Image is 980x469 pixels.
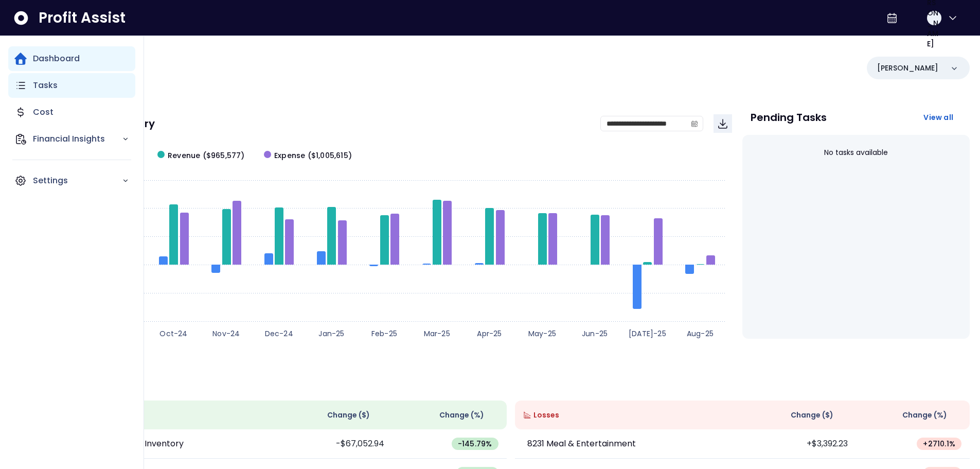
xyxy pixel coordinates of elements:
[168,150,245,161] span: Revenue ($965,577)
[318,328,344,339] text: Jan-25
[265,328,293,339] text: Dec-24
[923,439,955,449] span: + 2710.1 %
[477,328,502,339] text: Apr-25
[159,328,187,339] text: Oct-24
[33,79,58,92] p: Tasks
[915,108,961,127] button: View all
[714,114,732,133] button: Download
[691,120,698,127] svg: calendar
[902,410,947,421] span: Change (%)
[742,429,856,459] td: +$3,392.23
[33,175,122,187] p: Settings
[923,112,953,123] span: View all
[33,53,80,65] p: Dashboard
[439,410,484,421] span: Change (%)
[629,328,666,339] text: [DATE]-25
[33,106,54,118] p: Cost
[751,139,961,166] div: No tasks available
[274,150,352,161] span: Expense ($1,005,615)
[527,438,636,450] p: 8231 Meal & Entertainment
[791,410,833,421] span: Change ( $ )
[687,328,714,339] text: Aug-25
[279,429,393,459] td: -$67,052.94
[877,63,938,74] p: [PERSON_NAME]
[327,410,370,421] span: Change ( $ )
[582,328,608,339] text: Jun-25
[33,133,122,145] p: Financial Insights
[751,112,827,123] p: Pending Tasks
[528,328,556,339] text: May-25
[212,328,240,339] text: Nov-24
[424,328,450,339] text: Mar-25
[51,378,970,388] p: Wins & Losses
[458,439,492,449] span: -145.79 %
[39,9,126,27] span: Profit Assist
[371,328,397,339] text: Feb-25
[533,410,559,421] span: Losses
